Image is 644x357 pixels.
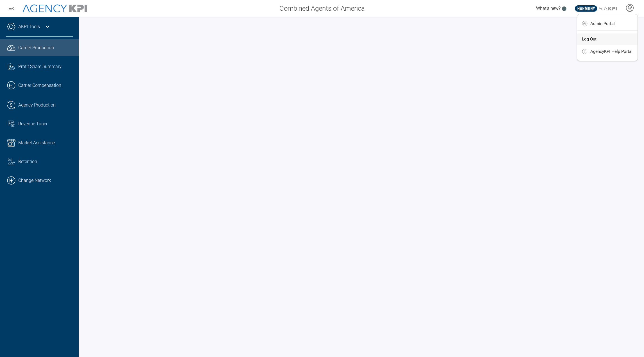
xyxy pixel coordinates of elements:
span: Combined Agents of America [279,3,365,13]
div: Retention [18,158,73,165]
a: AKPI Tools [18,23,40,30]
span: Revenue Tuner [18,121,48,127]
img: AgencyKPI [22,4,87,13]
span: AgencyKPI Help Portal [590,49,632,54]
span: Profit Share Summary [18,63,62,70]
span: Carrier Compensation [18,82,61,89]
span: Market Assistance [18,139,55,146]
span: Agency Production [18,102,56,109]
span: What's new? [536,6,561,11]
span: Carrier Production [18,44,54,51]
span: Admin Portal [590,21,615,26]
span: Log Out [582,37,596,41]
